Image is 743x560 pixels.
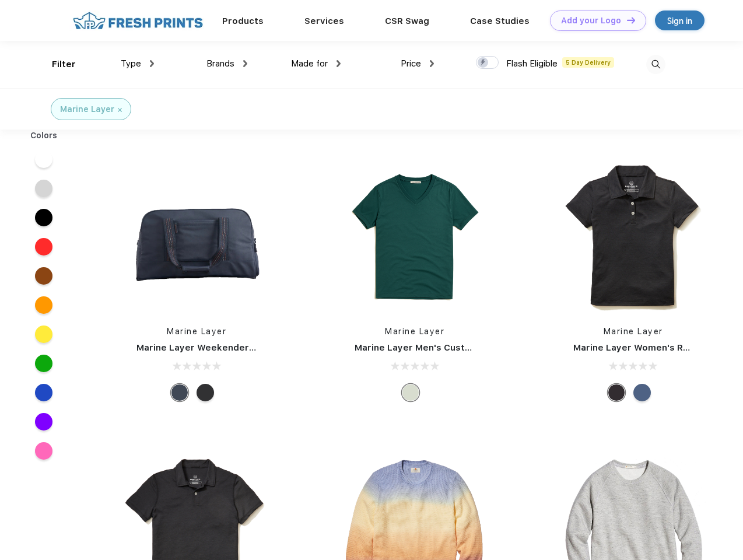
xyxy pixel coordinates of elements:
div: Phantom [197,384,214,401]
img: desktop_search.svg [646,55,665,74]
img: dropdown.png [430,60,434,67]
img: func=resize&h=266 [556,159,711,314]
img: dropdown.png [150,60,154,67]
div: Navy [171,384,188,401]
a: Marine Layer [604,327,663,336]
a: Services [304,16,344,26]
div: Navy [633,384,651,401]
a: Marine Layer Men's Custom Dyed Signature V-Neck [355,342,586,353]
div: Marine Layer [60,103,114,116]
div: Sign in [667,14,692,27]
a: Marine Layer [167,327,226,336]
div: Colors [22,129,66,142]
img: func=resize&h=266 [119,159,274,314]
span: Type [121,58,141,69]
span: 5 Day Delivery [562,57,614,68]
div: Black [608,384,625,401]
span: Flash Eligible [506,58,558,69]
a: Sign in [655,10,705,30]
img: dropdown.png [337,60,341,67]
span: Brands [206,58,234,69]
span: Made for [291,58,328,69]
img: filter_cancel.svg [118,108,122,112]
span: Price [401,58,421,69]
img: func=resize&h=266 [337,159,492,314]
a: Marine Layer Weekender Bag [136,342,268,353]
div: Add your Logo [561,16,621,26]
a: Products [222,16,264,26]
a: Marine Layer [385,327,444,336]
img: dropdown.png [243,60,247,67]
img: DT [627,17,635,23]
div: Filter [52,58,76,71]
img: fo%20logo%202.webp [69,10,206,31]
div: Any Color [402,384,419,401]
a: CSR Swag [385,16,429,26]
